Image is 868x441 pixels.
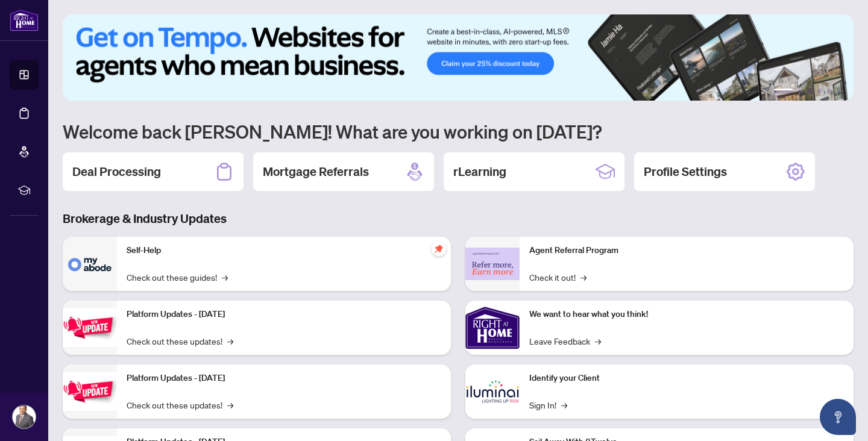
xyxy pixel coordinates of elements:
[127,308,441,321] p: Platform Updates - [DATE]
[63,120,854,143] h1: Welcome back [PERSON_NAME]! What are you working on [DATE]?
[63,237,117,291] img: Self-Help
[13,405,36,428] img: Profile Icon
[127,244,441,257] p: Self-Help
[774,89,793,93] button: 1
[529,334,601,348] a: Leave Feedback→
[127,398,233,411] a: Check out these updates!→
[263,163,369,180] h2: Mortgage Referrals
[529,398,567,411] a: Sign In!→
[227,398,233,411] span: →
[453,163,506,180] h2: rLearning
[595,334,601,348] span: →
[465,364,520,419] img: Identify your Client
[72,163,161,180] h2: Deal Processing
[529,244,844,257] p: Agent Referral Program
[63,210,854,227] h3: Brokerage & Industry Updates
[529,372,844,385] p: Identify your Client
[63,14,854,101] img: Slide 0
[63,308,117,346] img: Platform Updates - July 21, 2025
[837,89,841,93] button: 6
[127,334,233,348] a: Check out these updates!→
[827,89,832,93] button: 5
[808,89,813,93] button: 3
[529,308,844,321] p: We want to hear what you think!
[817,89,822,93] button: 4
[227,334,233,348] span: →
[222,271,228,284] span: →
[465,301,520,355] img: We want to hear what you think!
[432,242,446,256] span: pushpin
[465,248,520,281] img: Agent Referral Program
[529,271,587,284] a: Check it out!→
[798,89,803,93] button: 2
[561,398,567,411] span: →
[63,372,117,410] img: Platform Updates - July 8, 2025
[820,399,856,435] button: Open asap
[127,271,228,284] a: Check out these guides!→
[644,163,727,180] h2: Profile Settings
[10,9,39,31] img: logo
[580,271,587,284] span: →
[127,372,441,385] p: Platform Updates - [DATE]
